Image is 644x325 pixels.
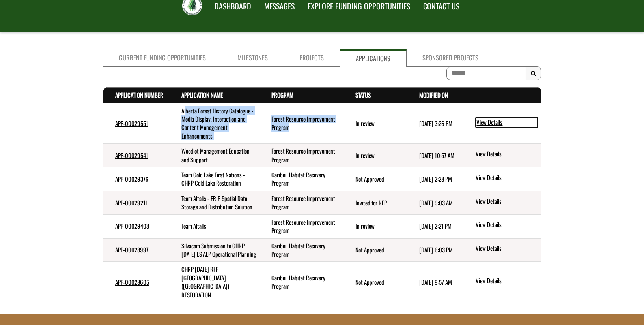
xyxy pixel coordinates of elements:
[463,103,541,144] td: action menu
[115,278,149,286] a: APP-00028605
[343,103,407,144] td: In review
[419,198,453,207] time: [DATE] 9:03 AM
[419,119,452,128] time: [DATE] 3:26 PM
[115,245,149,254] a: APP-00028997
[476,150,538,159] a: View details
[170,167,260,191] td: Team Cold Lake First Nations - CHRP Cold Lake Restoration
[419,151,454,160] time: [DATE] 10:57 AM
[476,276,538,286] a: View details
[526,66,541,81] button: Search Results
[476,197,538,207] a: View details
[170,238,260,262] td: Silvacom Submission to CHRP June 2024 LS ALP Operational Planning
[419,278,452,286] time: [DATE] 9:57 AM
[407,238,463,262] td: 9/26/2024 6:03 PM
[103,144,170,167] td: APP-00029541
[115,119,148,128] a: APP-00029551
[259,238,343,262] td: Caribou Habitat Recovery Program
[407,167,463,191] td: 5/29/2025 2:28 PM
[259,191,343,214] td: Forest Resource Improvement Program
[476,173,538,183] a: View details
[355,90,371,99] a: Status
[343,238,407,262] td: Not Approved
[115,151,148,160] a: APP-00029541
[259,262,343,302] td: Caribou Habitat Recovery Program
[103,49,222,67] a: Current Funding Opportunities
[463,214,541,238] td: action menu
[463,144,541,167] td: action menu
[419,245,453,254] time: [DATE] 6:03 PM
[259,214,343,238] td: Forest Resource Improvement Program
[343,262,407,302] td: Not Approved
[407,262,463,302] td: 12/14/2023 9:57 AM
[259,144,343,167] td: Forest Resource Improvement Program
[340,49,407,67] a: Applications
[170,144,260,167] td: Woodlot Management Education and Support
[103,238,170,262] td: APP-00028997
[463,88,541,103] th: Actions
[343,214,407,238] td: In review
[284,49,340,67] a: Projects
[103,103,170,144] td: APP-00029551
[463,191,541,214] td: action menu
[115,222,149,230] a: APP-00029403
[407,103,463,144] td: 8/21/2025 3:26 PM
[343,191,407,214] td: Invited for RFP
[170,214,260,238] td: Team Altalis
[115,90,163,99] a: Application Number
[103,167,170,191] td: APP-00029376
[407,144,463,167] td: 8/8/2025 10:57 AM
[407,214,463,238] td: 3/17/2025 2:21 PM
[170,262,260,302] td: CHRP NOV 2023 RFP COLD LAKE (CLYDE) RESTORATION
[419,90,448,99] a: Modified On
[103,191,170,214] td: APP-00029211
[476,220,538,230] a: View details
[446,66,526,80] input: To search on partial text, use the asterisk (*) wildcard character.
[170,103,260,144] td: Alberta Forest History Catalogue - Media Display, Interaction and Content Management Enhancements
[103,214,170,238] td: APP-00029403
[407,49,494,67] a: Sponsored Projects
[343,144,407,167] td: In review
[222,49,284,67] a: Milestones
[463,238,541,262] td: action menu
[476,117,538,128] a: View details
[259,103,343,144] td: Forest Resource Improvement Program
[463,167,541,191] td: action menu
[343,167,407,191] td: Not Approved
[170,191,260,214] td: Team Altalis - FRIP Spatial Data Storage and Distribution Solution
[419,175,452,183] time: [DATE] 2:28 PM
[103,262,170,302] td: APP-00028605
[115,198,148,207] a: APP-00029211
[271,90,293,99] a: Program
[181,90,223,99] a: Application Name
[476,244,538,254] a: View details
[407,191,463,214] td: 3/20/2025 9:03 AM
[419,222,452,230] time: [DATE] 2:21 PM
[115,175,149,183] a: APP-00029376
[463,262,541,302] td: action menu
[259,167,343,191] td: Caribou Habitat Recovery Program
